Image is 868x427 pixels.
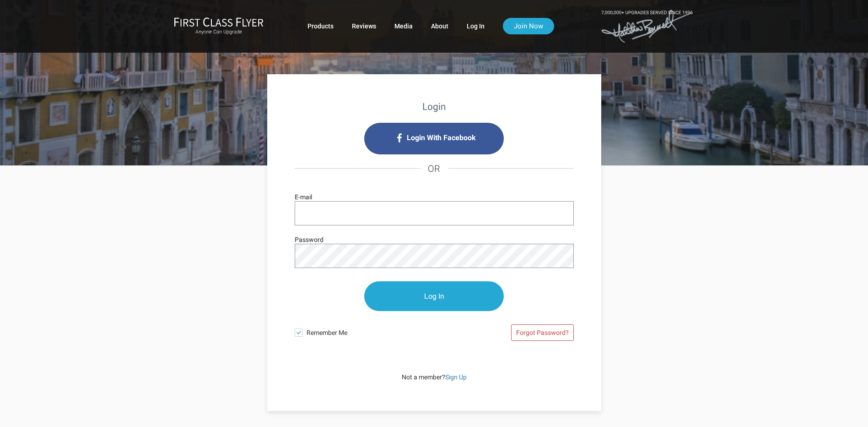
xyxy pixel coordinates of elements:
[394,18,413,34] a: Media
[295,235,323,245] label: Password
[295,154,574,183] h4: OR
[467,18,485,34] a: Log In
[511,324,574,341] a: Forgot Password?
[174,29,264,35] small: Anyone Can Upgrade
[445,373,467,381] a: Sign Up
[503,18,554,34] a: Join Now
[307,324,434,338] span: Remember Me
[431,18,448,34] a: About
[295,192,312,202] label: E-mail
[307,18,334,34] a: Products
[364,123,504,154] i: Login with Facebook
[407,131,476,145] span: Login With Facebook
[174,17,264,27] img: First Class Flyer
[422,101,446,112] strong: Login
[364,281,504,311] input: Log In
[402,373,467,381] span: Not a member?
[174,17,264,35] a: First Class FlyerAnyone Can Upgrade
[352,18,376,34] a: Reviews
